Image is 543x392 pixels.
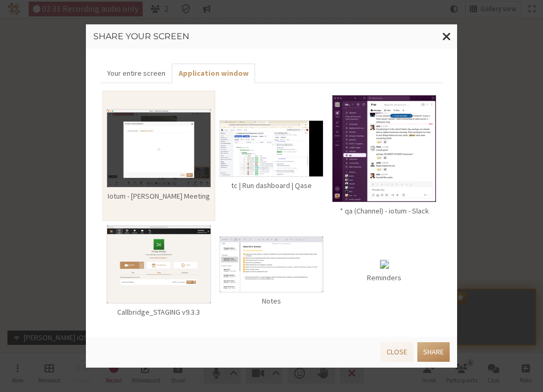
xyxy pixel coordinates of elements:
[101,64,172,83] button: Your entire screen
[107,307,211,318] div: Callbridge_STAGING v9.3.3
[172,64,255,83] button: Application window
[220,180,324,191] div: tc | Run dashboard | Qase
[332,272,436,283] div: Reminders
[93,32,450,41] h3: Share your screen
[220,296,324,307] div: Notes
[332,95,436,202] img: wEAQccN7dxBMAAAAABJRU5ErkJggg==
[220,120,324,177] img: +TmaMppYqsegTTRxPskKFQSnGEboSN63Gguqq5sw2whwTR0aq9SZSDfw3mJOdMO2wQRDhpjhR6bVNwjpjJ3s7PvkoRdlTRWCg...
[332,206,436,217] div: * qa (Channel) - iotum - Slack
[107,225,211,304] img: nJtXWoTgAAAAABJRU5ErkJggg==
[436,24,457,49] button: Close modal
[220,236,324,292] img: DVYy+aVg7tlut09PT09OTv4AkdMI3pLa73cAAAAASUVORK5CYII=
[417,342,450,362] button: Share
[107,191,211,202] div: Iotum - [PERSON_NAME] Meeting
[107,109,211,188] img: D+mH1QRu2sgLAAAAAElFTkSuQmCC
[381,342,413,362] button: Close
[380,260,389,269] img: png;base64,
